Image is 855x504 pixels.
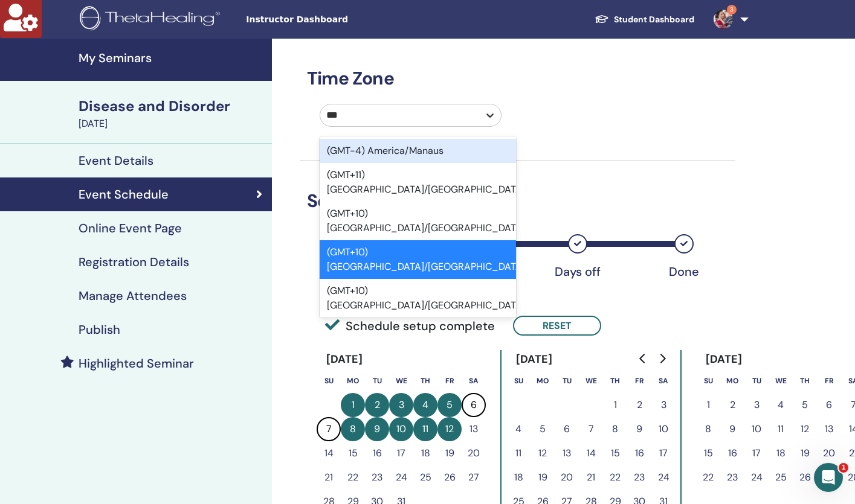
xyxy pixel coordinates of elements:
th: Sunday [506,369,531,393]
button: 2 [365,393,389,417]
th: Wednesday [769,369,793,393]
button: 22 [696,465,720,490]
button: 22 [341,465,365,490]
button: 24 [744,465,769,490]
img: logo.png [80,6,224,33]
th: Thursday [603,369,627,393]
button: 24 [389,465,413,490]
button: 13 [817,417,841,441]
button: 12 [531,441,555,465]
img: graduation-cap-white.svg [595,14,609,24]
button: 20 [817,441,841,465]
button: 21 [579,465,603,490]
span: Schedule setup complete [325,317,495,335]
button: 17 [651,441,676,465]
button: 1 [696,393,720,417]
h4: Registration Details [79,255,189,269]
button: 8 [603,417,627,441]
button: 6 [555,417,579,441]
button: 12 [793,417,817,441]
button: 10 [389,417,413,441]
button: 18 [506,465,531,490]
button: 6 [817,393,841,417]
button: 9 [627,417,651,441]
button: 14 [579,441,603,465]
button: 1 [603,393,627,417]
button: 25 [769,465,793,490]
button: 10 [744,417,769,441]
button: 16 [627,441,651,465]
button: 1 [341,393,365,417]
button: 25 [413,465,437,490]
button: 26 [793,465,817,490]
div: (GMT+10) [GEOGRAPHIC_DATA]/[GEOGRAPHIC_DATA] [320,240,516,279]
button: 15 [696,441,720,465]
th: Wednesday [389,369,413,393]
th: Saturday [462,369,486,393]
h4: Event Details [79,153,153,168]
img: default.jpg [714,10,733,29]
button: 23 [365,465,389,490]
button: Go to next month [653,346,672,371]
button: 13 [462,417,486,441]
button: 10 [651,417,676,441]
div: (GMT+10) [GEOGRAPHIC_DATA]/[GEOGRAPHIC_DATA] [320,202,516,240]
div: (GMT+10) [GEOGRAPHIC_DATA]/[GEOGRAPHIC_DATA] [320,279,516,317]
button: 21 [317,465,341,490]
button: 16 [365,441,389,465]
button: 19 [437,441,462,465]
button: 6 [462,393,486,417]
button: 18 [769,441,793,465]
th: Friday [437,369,462,393]
button: 14 [317,441,341,465]
button: 5 [793,393,817,417]
div: [DATE] [506,350,563,369]
th: Sunday [317,369,341,393]
button: 9 [720,417,744,441]
button: 7 [317,417,341,441]
span: 1 [839,463,848,473]
button: 11 [506,441,531,465]
th: Sunday [696,369,720,393]
button: 17 [744,441,769,465]
button: 4 [413,393,437,417]
div: (GMT-4) America/Manaus [320,139,516,163]
button: 23 [627,465,651,490]
div: (GMT+11) [GEOGRAPHIC_DATA]/[GEOGRAPHIC_DATA] [320,163,516,202]
h3: Time Zone [300,68,735,89]
button: 2 [720,393,744,417]
th: Friday [817,369,841,393]
a: Student Dashboard [585,8,704,31]
span: Instructor Dashboard [246,13,427,26]
iframe: Intercom live chat [814,463,843,492]
button: 19 [531,465,555,490]
button: 18 [413,441,437,465]
button: 20 [462,441,486,465]
th: Tuesday [555,369,579,393]
th: Saturday [651,369,676,393]
button: 8 [341,417,365,441]
button: 27 [462,465,486,490]
span: 3 [727,5,737,14]
h3: Seminar Date and Time [300,190,735,212]
button: Go to previous month [633,346,653,371]
h4: Online Event Page [79,221,182,235]
button: 16 [720,441,744,465]
h4: Event Schedule [79,187,169,202]
button: 7 [579,417,603,441]
th: Tuesday [365,369,389,393]
button: 3 [389,393,413,417]
h4: My Seminars [79,51,265,65]
button: 3 [744,393,769,417]
button: 4 [506,417,531,441]
button: 3 [651,393,676,417]
button: 19 [793,441,817,465]
button: 4 [769,393,793,417]
button: 22 [603,465,627,490]
button: 15 [603,441,627,465]
button: 12 [437,417,462,441]
h4: Highlighted Seminar [79,356,194,371]
th: Thursday [413,369,437,393]
button: 23 [720,465,744,490]
th: Wednesday [579,369,603,393]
